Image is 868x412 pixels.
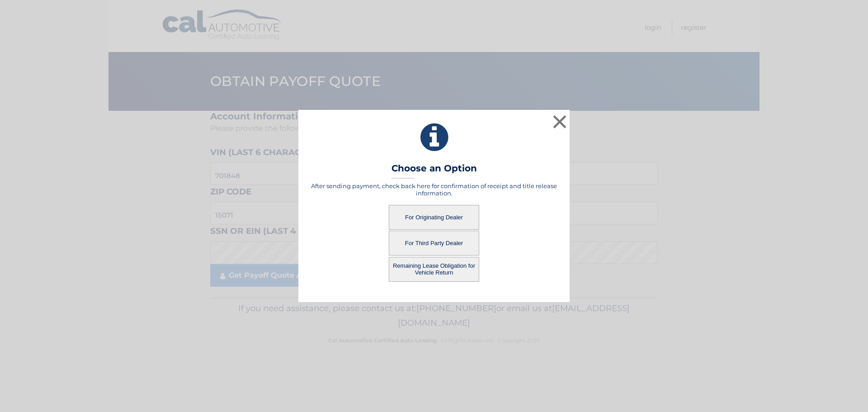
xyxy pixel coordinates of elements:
h5: After sending payment, check back here for confirmation of receipt and title release information. [310,182,558,197]
button: × [551,113,569,131]
button: Remaining Lease Obligation for Vehicle Return [389,257,479,282]
button: For Third Party Dealer [389,231,479,256]
h3: Choose an Option [392,163,477,179]
button: For Originating Dealer [389,205,479,230]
